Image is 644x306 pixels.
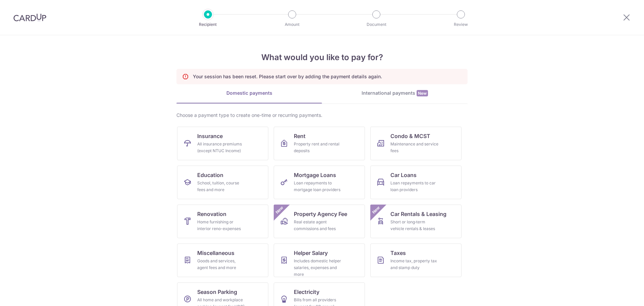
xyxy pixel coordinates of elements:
a: InsuranceAll insurance premiums (except NTUC Income) [177,127,268,160]
p: Document [352,21,401,28]
a: MiscellaneousGoods and services, agent fees and more [177,244,268,277]
span: Helper Salary [294,249,328,257]
p: Recipient [183,21,233,28]
p: Amount [267,21,317,28]
a: EducationSchool, tuition, course fees and more [177,166,268,199]
a: RentProperty rent and rental deposits [274,127,365,160]
div: Income tax, property tax and stamp duty [390,258,439,271]
a: Mortgage LoansLoan repayments to mortgage loan providers [274,166,365,199]
div: Home furnishing or interior reno-expenses [197,219,246,232]
a: Car LoansLoan repayments to car loan providers [370,166,462,199]
div: Short or long‑term vehicle rentals & leases [390,219,439,232]
a: Property Agency FeeReal estate agent commissions and feesNew [274,205,365,238]
span: Insurance [197,132,223,140]
div: Real estate agent commissions and fees [294,219,342,232]
div: Domestic payments [176,90,322,96]
span: New [417,90,428,96]
div: Property rent and rental deposits [294,141,342,154]
iframe: Opens a widget where you can find more information [601,286,637,303]
a: TaxesIncome tax, property tax and stamp duty [370,244,462,277]
span: Car Loans [390,171,417,179]
span: Education [197,171,223,179]
a: Condo & MCSTMaintenance and service fees [370,127,462,160]
div: All insurance premiums (except NTUC Income) [197,141,246,154]
span: Miscellaneous [197,249,234,257]
span: Mortgage Loans [294,171,336,179]
a: Car Rentals & LeasingShort or long‑term vehicle rentals & leasesNew [370,205,462,238]
span: Property Agency Fee [294,210,347,218]
span: New [371,205,382,216]
p: Review [436,21,486,28]
span: Car Rentals & Leasing [390,210,446,218]
div: Maintenance and service fees [390,141,439,154]
p: Your session has been reset. Please start over by adding the payment details again. [193,73,382,80]
div: Includes domestic helper salaries, expenses and more [294,258,342,278]
span: Season Parking [197,288,237,296]
h4: What would you like to pay for? [176,51,468,63]
img: CardUp [13,13,46,21]
div: Loan repayments to car loan providers [390,180,439,193]
div: Choose a payment type to create one-time or recurring payments. [176,112,468,119]
a: Helper SalaryIncludes domestic helper salaries, expenses and more [274,244,365,277]
span: Taxes [390,249,406,257]
div: Goods and services, agent fees and more [197,258,246,271]
span: New [274,205,285,216]
span: Renovation [197,210,226,218]
span: Rent [294,132,306,140]
div: International payments [322,90,468,97]
div: Loan repayments to mortgage loan providers [294,180,342,193]
span: Electricity [294,288,319,296]
span: Condo & MCST [390,132,430,140]
a: RenovationHome furnishing or interior reno-expenses [177,205,268,238]
div: School, tuition, course fees and more [197,180,246,193]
